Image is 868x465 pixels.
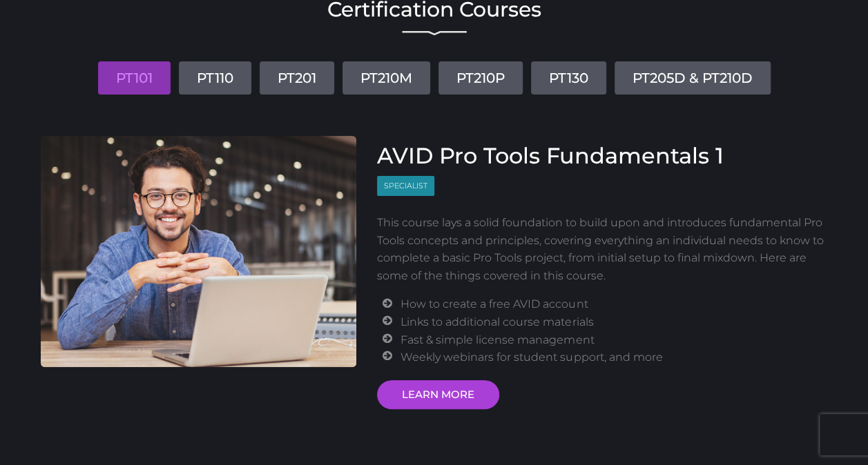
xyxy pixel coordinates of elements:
p: This course lays a solid foundation to build upon and introduces fundamental Pro Tools concepts a... [377,214,828,284]
li: Links to additional course materials [401,313,827,331]
a: PT101 [98,61,171,95]
span: Specialist [377,176,434,196]
a: PT201 [260,61,334,95]
a: LEARN MORE [377,380,499,409]
a: PT130 [531,61,606,95]
a: PT205D & PT210D [615,61,771,95]
li: How to create a free AVID account [401,295,827,313]
a: PT210P [438,61,523,95]
img: decorative line [402,30,467,36]
a: PT110 [179,61,251,95]
h3: AVID Pro Tools Fundamentals 1 [377,143,828,169]
img: AVID Pro Tools Fundamentals 1 Course [41,136,357,367]
a: PT210M [343,61,430,95]
li: Fast & simple license management [401,331,827,349]
li: Weekly webinars for student support, and more [401,348,827,366]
